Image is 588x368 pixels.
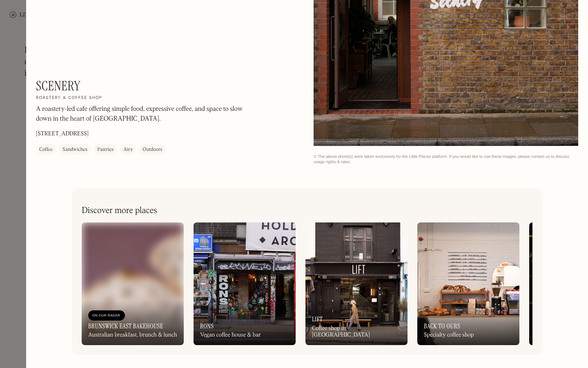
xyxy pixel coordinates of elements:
div: Coffee [39,146,53,154]
div: Coffee shop in [GEOGRAPHIC_DATA] [312,325,401,339]
div: Pastries [97,146,114,154]
h2: Discover more places [82,206,157,216]
div: Specialty coffee shop [424,332,474,339]
div: © The above photo(s) were taken exclusively for the Little Places platform. If you would like to ... [314,154,578,165]
h3: Lift [312,315,323,323]
h2: Roastery & coffee shop [36,95,102,101]
div: Airy [123,146,133,154]
h3: Back to Ours [424,322,460,330]
div: Outdoors [143,146,162,154]
p: [STREET_ADDRESS] [36,130,89,138]
a: Back to OursSpecialty coffee shop [417,222,519,345]
div: On Our Radar [92,312,121,320]
a: RonsVegan coffee house & bar [194,222,296,345]
div: Sandwiches [62,146,87,154]
div: Australian breakfast, brunch & lunch [88,332,177,339]
p: A roastery-led cafe offering simple food, expressive coffee, and space to slow down in the heart ... [36,104,256,124]
a: LiftCoffee shop in [GEOGRAPHIC_DATA] [305,222,408,345]
h3: Brunswick East Bakehouse [88,322,163,330]
div: Vegan coffee house & bar [200,332,261,339]
h3: Rons [200,322,214,330]
h1: Scenery [36,78,80,94]
a: On Our RadarBrunswick East BakehouseAustralian breakfast, brunch & lunch [82,222,184,345]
